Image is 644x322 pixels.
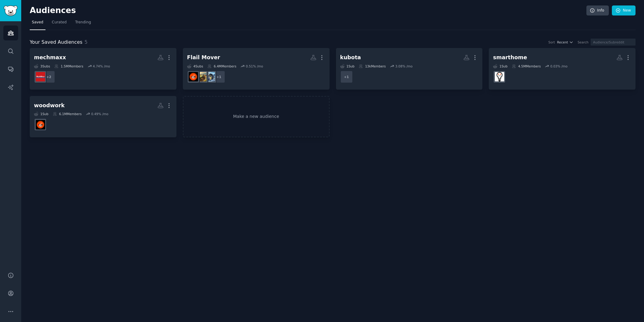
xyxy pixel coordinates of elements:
[4,5,18,16] img: GummySearch logo
[557,40,573,44] button: Recent
[395,64,413,68] div: 3.08 % /mo
[34,112,49,116] div: 1 Sub
[489,48,636,90] a: smarthome1Sub4.5MMembers0.03% /mohomeautomation
[550,64,568,68] div: 0.03 % /mo
[32,20,43,25] span: Saved
[493,54,527,61] div: smarthome
[557,40,568,44] span: Recent
[340,64,355,68] div: 1 Sub
[495,72,504,81] img: homeautomation
[591,39,636,46] input: Audience/Subreddit
[30,6,586,15] h2: Audiences
[189,72,198,81] img: woodworking
[53,112,82,116] div: 6.1M Members
[93,64,110,68] div: 4.74 % /mo
[187,54,220,61] div: Flail Mover
[34,54,66,61] div: mechmaxx
[512,64,541,68] div: 4.5M Members
[183,48,330,90] a: Flail Mover4Subs6.4MMembers0.51% /mo+1snowrunnerfarmingsimulatorwoodworking
[73,18,93,30] a: Trending
[206,72,215,81] img: snowrunner
[50,18,69,30] a: Curated
[30,18,45,30] a: Saved
[578,40,589,44] div: Search
[34,64,50,68] div: 3 Sub s
[246,64,263,68] div: 0.51 % /mo
[336,48,483,90] a: kubota1Sub13kMembers3.08% /mo+1
[91,112,109,116] div: 0.49 % /mo
[85,39,88,45] span: 5
[340,54,361,61] div: kubota
[54,64,83,68] div: 1.5M Members
[340,70,353,83] div: + 1
[75,20,91,25] span: Trending
[359,64,386,68] div: 13k Members
[187,64,203,68] div: 4 Sub s
[30,39,82,46] span: Your Saved Audiences
[207,64,236,68] div: 6.4M Members
[183,96,330,138] a: Make a new audience
[586,5,609,16] a: Info
[30,48,176,90] a: mechmaxx3Subs1.5MMembers4.74% /mo+2MechMaxx
[34,102,65,109] div: woodwork
[493,64,508,68] div: 1 Sub
[36,72,45,81] img: MechMaxx
[30,96,176,138] a: woodwork1Sub6.1MMembers0.49% /mowoodworking
[213,70,225,83] div: + 1
[197,72,206,81] img: farmingsimulator
[548,40,555,44] div: Sort
[42,70,55,83] div: + 2
[612,5,636,16] a: New
[36,120,45,129] img: woodworking
[52,20,67,25] span: Curated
